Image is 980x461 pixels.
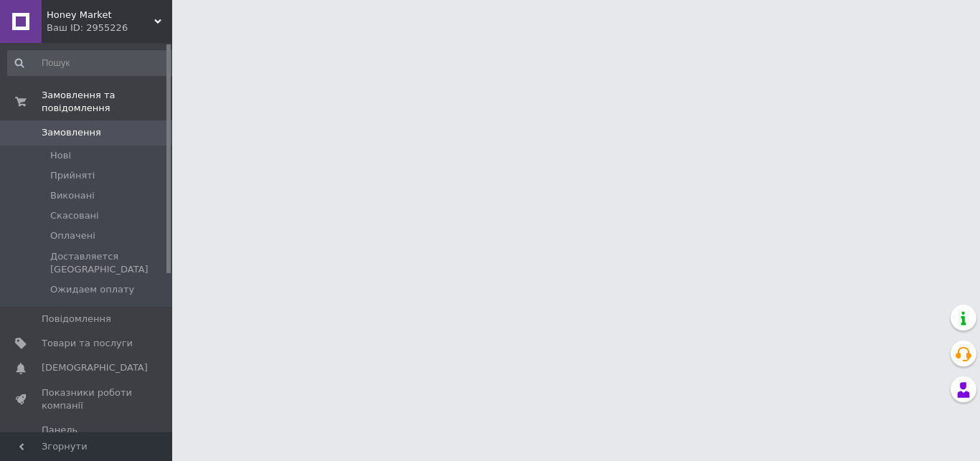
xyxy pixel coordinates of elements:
[47,22,172,34] div: Ваш ID: 2955226
[7,50,177,76] input: Пошук
[42,361,148,374] span: [DEMOGRAPHIC_DATA]
[50,250,176,276] span: Доставляется [GEOGRAPHIC_DATA]
[50,169,95,182] span: Прийняті
[42,386,133,412] span: Показники роботи компанії
[50,149,71,162] span: Нові
[50,209,99,222] span: Скасовані
[42,313,111,325] span: Повідомлення
[50,189,95,202] span: Виконані
[42,337,133,350] span: Товари та послуги
[47,9,154,22] span: Honey Market
[50,283,134,296] span: Ожидаем оплату
[42,89,172,115] span: Замовлення та повідомлення
[50,229,95,242] span: Оплачені
[42,126,101,139] span: Замовлення
[42,424,133,450] span: Панель управління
